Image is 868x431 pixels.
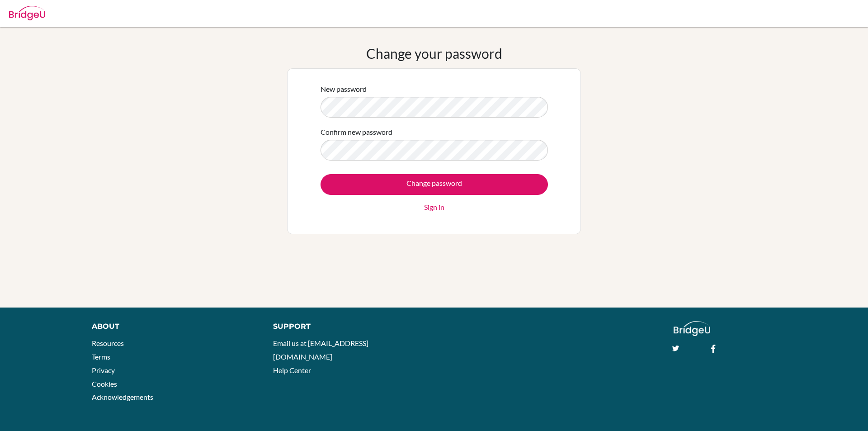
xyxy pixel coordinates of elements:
[9,6,45,20] img: Bridge-U
[92,352,110,361] a: Terms
[92,366,115,374] a: Privacy
[321,84,367,95] label: New password
[92,339,124,347] a: Resources
[273,321,424,332] div: Support
[92,393,153,401] a: Acknowledgements
[674,321,710,336] img: logo_white@2x-f4f0deed5e89b7ecb1c2cc34c3e3d731f90f0f143d5ea2071677605dd97b5244.png
[92,379,117,388] a: Cookies
[92,321,253,332] div: About
[321,174,548,195] input: Change password
[273,339,368,361] a: Email us at [EMAIL_ADDRESS][DOMAIN_NAME]
[424,202,444,213] a: Sign in
[366,45,502,62] h1: Change your password
[273,366,311,374] a: Help Center
[321,127,392,137] label: Confirm new password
